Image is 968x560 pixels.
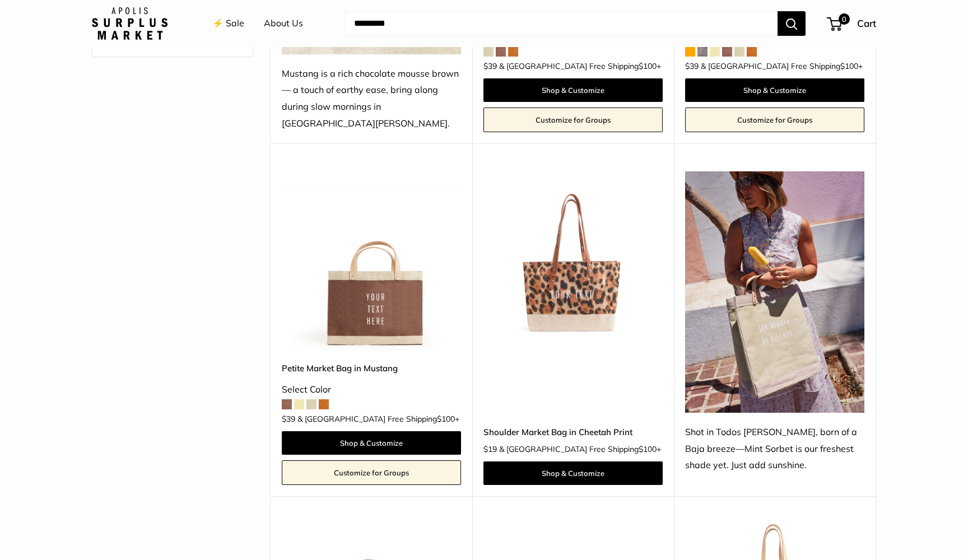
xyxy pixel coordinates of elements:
a: Customize for Groups [483,108,663,132]
span: $100 [639,444,657,454]
span: Cart [857,17,876,29]
a: Shop & Customize [685,78,864,102]
img: description_Make it yours with custom printed text. [483,171,663,351]
span: & [GEOGRAPHIC_DATA] Free Shipping + [499,445,661,453]
a: Customize for Groups [282,460,461,485]
span: $19 [483,444,497,454]
button: Search [778,11,806,36]
span: & [GEOGRAPHIC_DATA] Free Shipping + [297,415,459,423]
div: Select Color [282,381,461,398]
a: Customize for Groups [685,108,864,132]
img: Shot in Todos Santos, born of a Baja breeze—Mint Sorbet is our freshest shade yet. Just add sunsh... [685,171,864,413]
span: $100 [639,61,657,71]
a: About Us [264,15,303,32]
span: $100 [437,414,455,424]
span: 0 [839,13,850,25]
a: Shoulder Market Bag in Cheetah Print [483,426,663,438]
a: description_Make it yours with custom printed text.Shoulder Market Bag in Cheetah Print [483,171,663,351]
span: $39 [282,414,295,424]
a: Petite Market Bag in Mustang [282,362,461,375]
span: & [GEOGRAPHIC_DATA] Free Shipping + [499,62,661,70]
a: Shop & Customize [483,78,663,102]
a: ⚡️ Sale [212,15,244,32]
a: 0 Cart [828,15,876,32]
a: Shop & Customize [483,461,663,485]
input: Search... [345,11,778,36]
img: Apolis: Surplus Market [92,7,167,40]
a: Shop & Customize [282,431,461,455]
a: Petite Market Bag in MustangPetite Market Bag in Mustang [282,171,461,351]
span: & [GEOGRAPHIC_DATA] Free Shipping + [701,62,863,70]
span: $39 [685,61,699,71]
span: $39 [483,61,497,71]
div: Shot in Todos [PERSON_NAME], born of a Baja breeze—Mint Sorbet is our freshest shade yet. Just ad... [685,424,864,474]
img: Petite Market Bag in Mustang [282,171,461,351]
span: $100 [840,61,858,71]
div: Mustang is a rich chocolate mousse brown — a touch of earthy ease, bring along during slow mornin... [282,66,461,133]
